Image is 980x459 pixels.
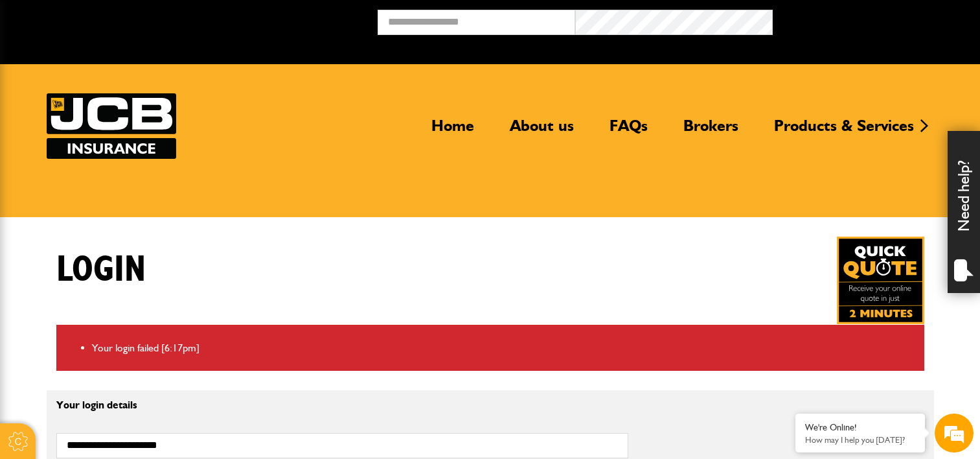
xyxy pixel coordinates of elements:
a: FAQs [600,116,657,146]
a: Products & Services [764,116,924,146]
h1: Login [56,248,146,292]
li: Your login failed [6:17pm] [92,340,915,357]
div: Need help? [948,131,980,293]
p: How may I help you today? [805,435,915,445]
a: About us [500,116,584,146]
img: JCB Insurance Services logo [47,93,176,159]
a: Brokers [674,116,748,146]
button: Broker Login [773,10,970,30]
p: Your login details [56,400,628,410]
div: We're Online! [805,422,915,433]
img: Quick Quote [837,237,924,324]
a: Get your insurance quote in just 2-minutes [837,237,924,324]
a: JCB Insurance Services [47,93,176,159]
a: Home [422,116,484,146]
